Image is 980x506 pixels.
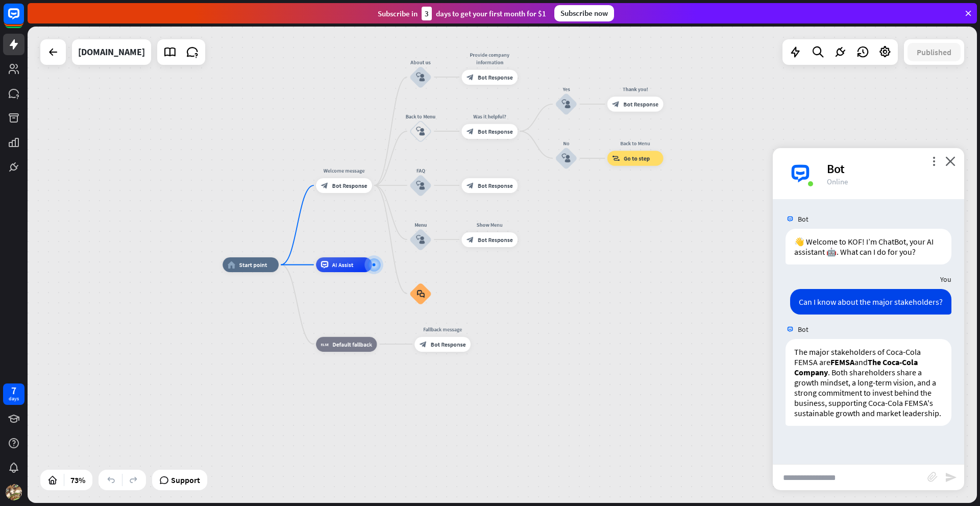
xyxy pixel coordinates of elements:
span: Bot Response [431,341,466,348]
span: Bot Response [478,182,513,189]
div: No [544,139,589,147]
i: block_bot_response [467,74,474,81]
div: investors.coca-colafemsa.com [78,39,145,65]
i: block_bot_response [321,182,329,189]
span: You [940,275,951,284]
div: Yes [544,85,589,93]
div: Thank you! [602,85,669,93]
span: Bot [798,214,808,224]
span: Bot [798,325,808,334]
i: block_goto [612,155,620,162]
i: block_user_input [416,235,425,244]
i: close [945,156,955,166]
i: block_bot_response [420,341,427,348]
i: block_user_input [416,127,425,136]
span: Bot Response [623,101,658,108]
div: 7 [11,386,16,395]
span: Support [171,472,200,488]
div: Was it helpful? [456,112,523,120]
i: send [945,471,957,484]
i: block_bot_response [612,101,620,108]
i: home_2 [228,261,235,269]
div: Subscribe now [554,5,614,21]
div: Menu [398,221,443,229]
button: Open LiveChat chat widget [8,4,39,35]
div: Bot [827,161,952,177]
span: Start point [239,261,267,269]
button: Published [908,43,961,61]
i: more_vert [929,156,939,166]
div: Provide company information [456,51,523,66]
div: FAQ [398,166,443,174]
i: block_user_input [561,154,571,163]
p: The major stakeholders of Coca-Cola FEMSA are and . Both shareholders share a growth mindset, a l... [794,347,943,418]
div: Show Menu [456,221,523,229]
div: 👋 Welcome to KOF! I’m ChatBot, your AI assistant 🤖. What can I do for you? [786,229,951,264]
div: Can I know about the major stakeholders? [790,289,951,315]
div: 3 [422,7,432,20]
span: Go to step [624,155,650,162]
div: Subscribe in days to get your first month for $1 [378,7,546,20]
i: block_user_input [416,73,425,82]
a: 7 days [3,383,24,405]
span: Bot Response [478,236,513,244]
i: block_faq [416,290,424,298]
div: Fallback message [409,325,476,333]
i: block_user_input [561,100,571,109]
div: Back to Menu [398,112,443,120]
span: Bot Response [478,128,513,135]
strong: FEMSA [830,357,854,367]
span: Bot Response [478,74,513,81]
div: Back to Menu [602,139,669,147]
div: Welcome message [310,166,378,174]
i: block_bot_response [467,236,474,244]
span: Default fallback [332,341,372,348]
div: Online [827,177,952,186]
i: block_attachment [927,472,938,482]
span: AI Assist [332,261,354,269]
i: block_user_input [416,181,425,190]
div: About us [398,58,443,66]
div: 73% [67,472,88,488]
div: days [9,395,19,402]
i: block_fallback [321,341,329,348]
i: block_bot_response [467,182,474,189]
i: block_bot_response [467,128,474,135]
span: Bot Response [332,182,367,189]
strong: The Coca-Cola Company [794,357,918,377]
